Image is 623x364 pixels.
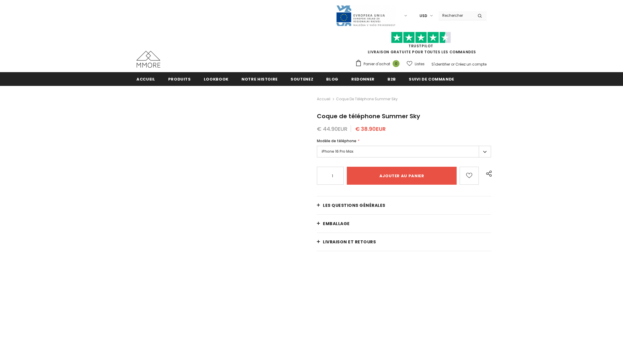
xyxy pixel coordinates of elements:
span: Accueil [136,76,155,82]
span: € 38.90EUR [355,125,386,133]
a: Créez un compte [455,62,487,67]
span: Coque de téléphone Summer Sky [317,112,420,120]
img: Faites confiance aux étoiles pilotes [391,32,451,43]
a: Les questions générales [317,196,491,214]
input: Ajouter au panier [347,167,457,185]
a: Livraison et retours [317,233,491,251]
span: Listes [415,61,425,67]
span: Panier d'achat [364,61,390,67]
span: Les questions générales [323,202,385,208]
a: Panier d'achat 0 [355,60,402,69]
a: Accueil [136,72,155,86]
a: Notre histoire [241,72,278,86]
span: € 44.90EUR [317,125,347,133]
span: Suivi de commande [409,76,454,82]
a: Listes [407,59,425,69]
a: Lookbook [204,72,229,86]
a: Produits [168,72,191,86]
span: or [451,62,455,67]
a: Javni Razpis [336,13,396,18]
a: Redonner [351,72,375,86]
span: EMBALLAGE [323,221,350,227]
span: Redonner [351,76,375,82]
a: S'identifier [431,62,450,67]
span: Modèle de téléphone [317,138,356,143]
img: Javni Razpis [336,5,396,27]
span: Lookbook [204,76,229,82]
span: 0 [393,60,399,67]
span: LIVRAISON GRATUITE POUR TOUTES LES COMMANDES [355,34,487,54]
a: TrustPilot [408,43,433,48]
a: EMBALLAGE [317,215,491,233]
a: B2B [388,72,396,86]
span: B2B [388,76,396,82]
span: Notre histoire [241,76,278,82]
span: soutenez [291,76,313,82]
span: Livraison et retours [323,239,376,245]
span: USD [420,13,427,19]
a: soutenez [291,72,313,86]
a: Blog [326,72,338,86]
span: Produits [168,76,191,82]
span: Coque de téléphone Summer Sky [336,95,398,103]
a: Accueil [317,95,330,103]
img: Cas MMORE [136,51,160,68]
input: Search Site [439,11,473,20]
a: Suivi de commande [409,72,454,86]
span: Blog [326,76,338,82]
label: iPhone 16 Pro Max [317,146,491,157]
